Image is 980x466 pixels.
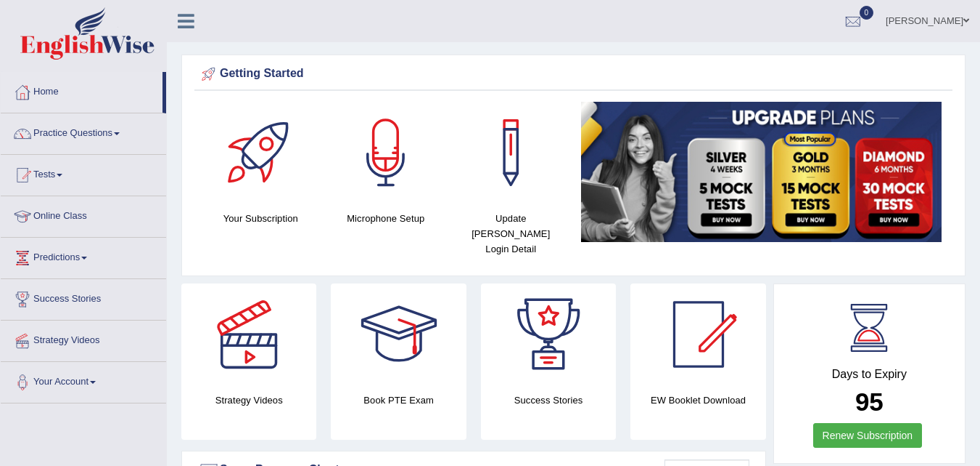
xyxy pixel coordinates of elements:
a: Predictions [1,238,166,274]
a: Renew Subscription [813,423,923,448]
a: Home [1,72,162,108]
a: Online Class [1,196,166,233]
a: Strategy Videos [1,321,166,357]
h4: Strategy Videos [181,393,316,408]
span: 0 [860,6,874,20]
h4: Days to Expiry [790,368,949,381]
a: Your Account [1,362,166,398]
h4: EW Booklet Download [630,393,765,408]
h4: Success Stories [481,393,616,408]
h4: Book PTE Exam [331,393,466,408]
a: Success Stories [1,279,166,316]
img: small5.jpg [581,102,942,242]
h4: Microphone Setup [331,211,442,226]
div: Getting Started [198,63,949,85]
h4: Update [PERSON_NAME] Login Detail [456,211,567,257]
a: Tests [1,155,166,191]
a: Practice Questions [1,113,166,150]
b: 95 [855,387,884,416]
h4: Your Subscription [205,211,316,226]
